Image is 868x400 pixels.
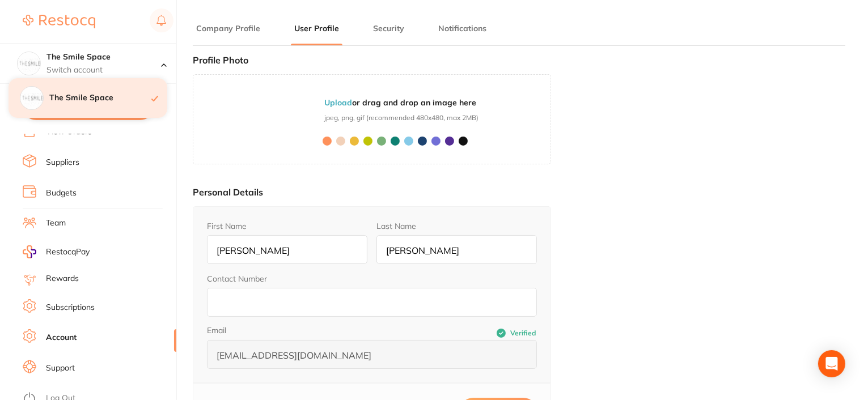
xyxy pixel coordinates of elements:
[376,222,416,231] label: Last Name
[23,245,36,258] img: RestocqPay
[291,23,342,34] button: User Profile
[370,23,408,34] button: Security
[435,23,490,34] button: Notifications
[510,329,536,337] span: Verified
[46,246,90,258] span: RestocqPay
[46,302,95,313] a: Subscriptions
[207,326,372,335] label: Email
[207,222,247,231] label: First Name
[46,65,161,76] p: Switch account
[818,350,845,377] div: Open Intercom Messenger
[20,87,43,109] img: The Smile Space
[193,54,248,66] label: Profile Photo
[46,363,75,374] a: Support
[193,186,263,198] label: Personal Details
[324,97,479,109] p: or drag and drop an image here
[46,188,77,199] a: Budgets
[324,97,352,108] b: Upload
[207,274,267,283] label: Contact Number
[18,52,40,75] img: The Smile Space
[46,273,79,284] a: Rewards
[23,8,95,35] a: Restocq Logo
[265,88,306,129] div: LD
[23,15,95,28] img: Restocq Logo
[23,245,90,258] a: RestocqPay
[49,92,151,104] h4: The Smile Space
[46,52,161,63] h4: The Smile Space
[46,218,66,229] a: Team
[46,157,79,168] a: Suppliers
[46,332,77,343] a: Account
[324,113,479,123] span: jpeg, png, gif (recommended 480x480, max 2MB)
[193,23,264,34] button: Company Profile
